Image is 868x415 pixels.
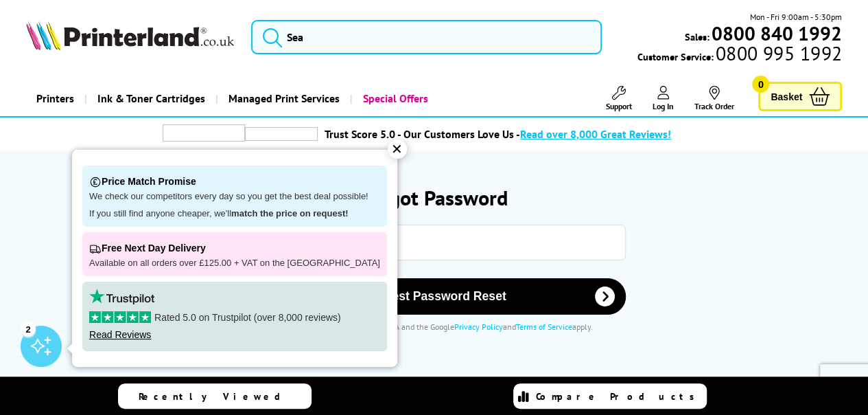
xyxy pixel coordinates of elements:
[89,258,380,269] p: Available on all orders over £125.00 + VAT on the [GEOGRAPHIC_DATA]
[89,311,380,324] p: Rated 5.0 on Trustpilot (over 8,000 reviews)
[89,239,380,258] p: Free Next Day Delivery
[709,27,842,40] a: 0800 840 1992
[97,81,205,116] span: Ink & Toner Cartridges
[89,208,380,220] p: If you still find anyone cheaper, we'll
[513,383,707,409] a: Compare Products
[653,86,674,111] a: Log In
[771,87,802,106] span: Basket
[388,139,407,159] div: ✕
[606,101,632,111] span: Support
[714,47,842,60] span: 0800 995 1992
[536,390,702,403] span: Compare Products
[350,81,438,116] a: Special Offers
[758,82,842,111] a: Basket 0
[139,390,294,403] span: Recently Viewed
[454,322,503,332] a: Privacy Policy
[26,21,234,53] a: Printerland Logo
[242,278,626,315] button: Request Password Reset
[51,322,817,332] div: This site is protected by reCAPTCHA and the Google and apply.
[21,321,36,336] div: 2
[637,47,842,63] span: Customer Service:
[712,21,842,46] b: 0800 840 1992
[242,225,626,260] input: Email
[84,81,215,116] a: Ink & Toner Cartridges
[89,311,151,323] img: stars-5.svg
[37,184,831,211] h1: Forgot Password
[231,208,348,218] strong: match the price on request!
[89,289,154,304] img: trustpilot rating
[653,101,674,111] span: Log In
[215,81,350,116] a: Managed Print Services
[750,10,842,23] span: Mon - Fri 9:00am - 5:30pm
[163,124,245,142] img: trustpilot rating
[89,172,380,191] p: Price Match Promise
[260,289,608,304] span: Request Password Reset
[89,329,151,340] a: Read Reviews
[694,86,734,111] a: Track Order
[245,127,318,141] img: trustpilot rating
[516,322,572,332] a: Terms of Service
[685,30,709,43] span: Sales:
[325,127,671,141] a: Trust Score 5.0 - Our Customers Love Us -Read over 8,000 Great Reviews!
[89,191,380,203] p: We check our competitors every day so you get the best deal possible!
[26,21,234,50] img: Printerland Logo
[752,76,769,93] span: 0
[606,86,632,111] a: Support
[520,127,671,141] span: Read over 8,000 Great Reviews!
[251,20,602,54] input: Sea
[118,383,312,409] a: Recently Viewed
[26,81,84,116] a: Printers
